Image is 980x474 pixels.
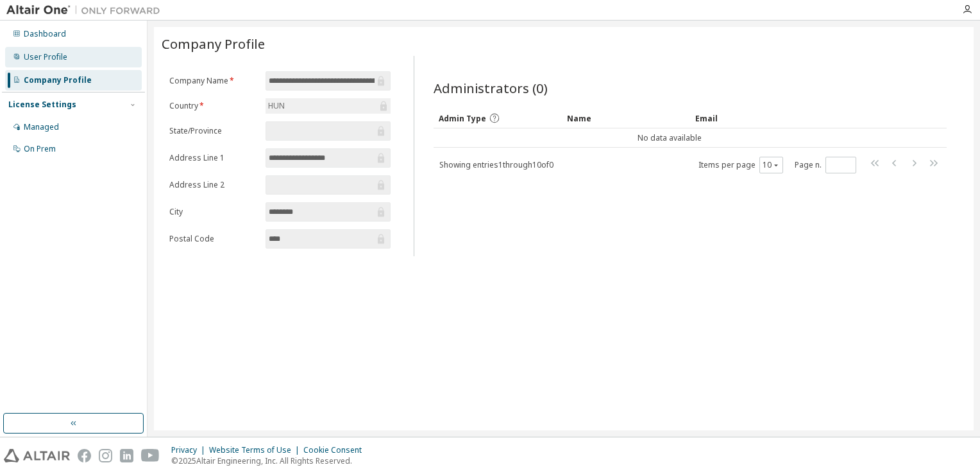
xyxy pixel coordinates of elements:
[303,445,369,455] div: Cookie Consent
[169,101,258,111] label: Country
[8,100,76,110] div: License Settings
[24,144,56,154] div: On Prem
[698,157,783,173] span: Items per page
[695,108,813,128] div: Email
[169,76,258,86] label: Company Name
[434,79,548,97] span: Administrators (0)
[120,449,133,462] img: linkedin.svg
[209,445,303,455] div: Website Terms of Use
[4,449,70,462] img: altair_logo.svg
[763,160,780,170] button: 10
[439,159,553,170] span: Showing entries 1 through 10 of 0
[162,35,265,53] span: Company Profile
[24,52,67,62] div: User Profile
[141,449,160,462] img: youtube.svg
[24,122,59,132] div: Managed
[99,449,112,462] img: instagram.svg
[169,234,258,244] label: Postal Code
[266,99,287,113] div: HUN
[78,449,91,462] img: facebook.svg
[169,153,258,163] label: Address Line 1
[24,75,92,85] div: Company Profile
[434,128,906,148] td: No data available
[169,180,258,190] label: Address Line 2
[171,455,369,466] p: © 2025 Altair Engineering, Inc. All Rights Reserved.
[171,445,209,455] div: Privacy
[567,108,685,128] div: Name
[169,126,258,136] label: State/Province
[439,113,486,124] span: Admin Type
[795,157,856,173] span: Page n.
[24,29,66,39] div: Dashboard
[6,4,167,17] img: Altair One
[169,207,258,217] label: City
[266,98,391,114] div: HUN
